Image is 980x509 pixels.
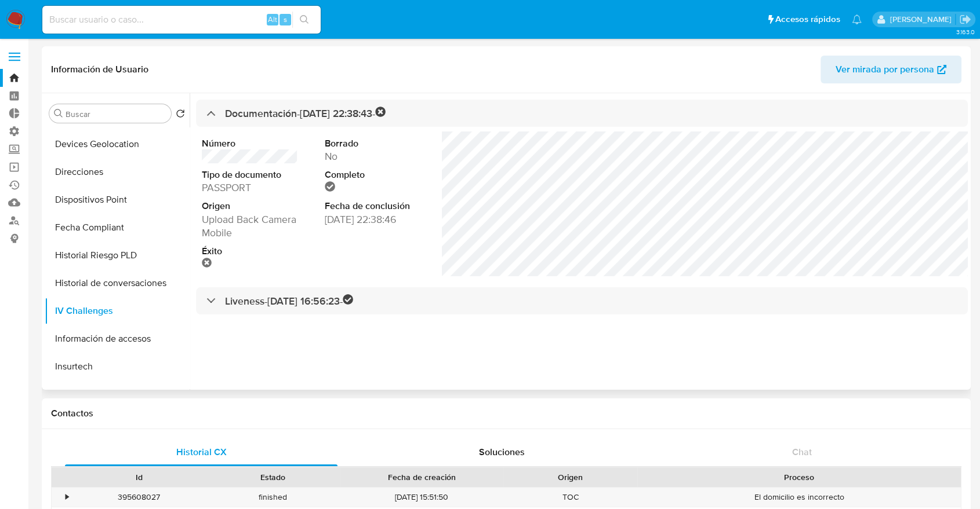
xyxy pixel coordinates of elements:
span: Historial CX [176,445,227,459]
button: Volver al orden por defecto [176,109,185,122]
button: IV Challenges [45,297,190,325]
span: Soluciones [479,445,525,459]
div: 395608027 [72,488,206,507]
button: Insurtech [45,353,190,380]
div: Documentación-[DATE] 22:38:43- [196,100,968,127]
dt: Completo [325,169,421,181]
span: s [284,14,287,25]
a: Notificaciones [852,14,862,24]
dt: Borrado [325,137,421,150]
div: Proceso [645,471,953,483]
dt: Número [202,137,298,150]
div: TOC [503,488,637,507]
div: El domicilio es incorrecto [637,488,961,507]
dd: No [325,149,421,163]
input: Buscar [66,109,166,119]
h1: Información de Usuario [51,64,148,75]
dd: Upload Back Camera Mobile [202,213,298,240]
button: Información de accesos [45,325,190,353]
div: Liveness-[DATE] 16:56:23- [196,287,968,314]
button: Devices Geolocation [45,130,190,158]
dt: Éxito [202,245,298,258]
button: Historial de conversaciones [45,269,190,297]
dt: Tipo de documento [202,169,298,181]
button: Items [45,380,190,408]
button: Fecha Compliant [45,214,190,241]
button: Historial Riesgo PLD [45,241,190,269]
span: Alt [268,14,277,25]
h1: Contactos [51,408,961,419]
div: • [66,492,68,503]
button: Ver mirada por persona [821,56,961,83]
div: finished [206,488,340,507]
input: Buscar usuario o caso... [42,12,321,27]
button: Dispositivos Point [45,186,190,214]
span: Accesos rápidos [775,13,840,25]
a: Salir [959,13,971,25]
button: search-icon [292,12,316,28]
dd: [DATE] 22:38:46 [325,213,421,226]
span: Chat [792,445,812,459]
button: Buscar [54,109,63,118]
div: Origen [511,471,629,483]
h3: Documentación - [DATE] 22:38:43 - [225,107,386,120]
dd: PASSPORT [202,181,298,195]
p: marianela.tarsia@mercadolibre.com [890,14,955,25]
button: Direcciones [45,158,190,186]
div: Estado [214,471,332,483]
dt: Origen [202,200,298,213]
dt: Fecha de conclusión [325,200,421,213]
span: Ver mirada por persona [836,56,934,83]
div: Id [80,471,198,483]
h3: Liveness - [DATE] 16:56:23 - [225,294,353,307]
div: [DATE] 15:51:50 [340,488,503,507]
div: Fecha de creación [348,471,495,483]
